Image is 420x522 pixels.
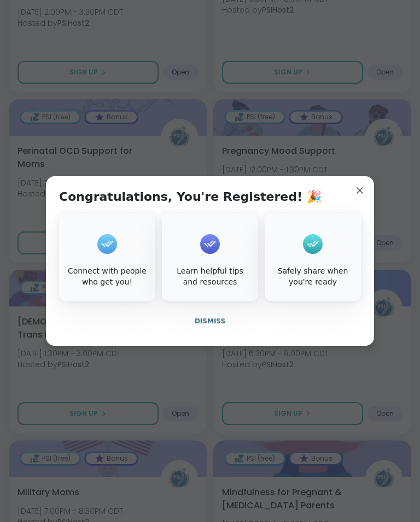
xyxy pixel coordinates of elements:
[267,266,359,287] div: Safely share when you're ready
[59,310,361,333] button: Dismiss
[164,266,256,287] div: Learn helpful tips and resources
[61,266,153,287] div: Connect with people who get you!
[195,317,225,325] span: Dismiss
[59,189,322,205] h1: Congratulations, You're Registered! 🎉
